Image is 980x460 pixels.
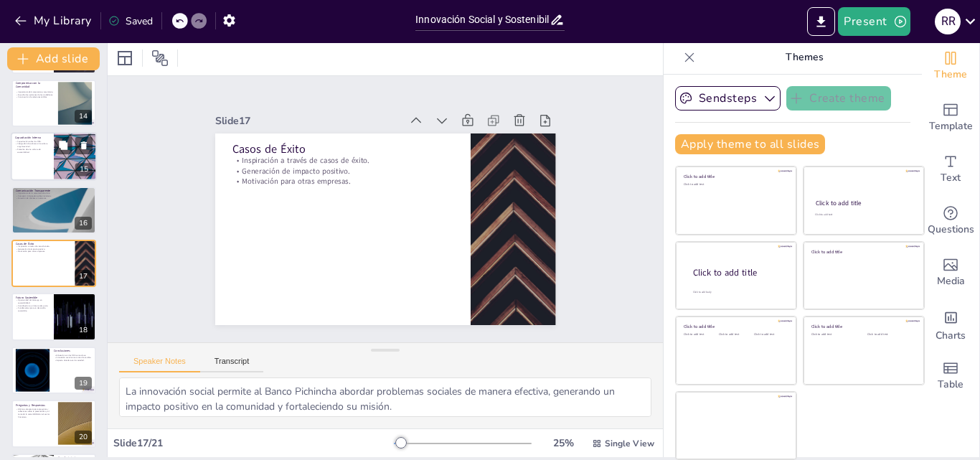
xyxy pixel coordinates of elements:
[922,40,979,92] div: Change the overall theme
[693,267,785,279] div: Click to add title
[838,7,910,36] button: Present
[11,80,96,127] div: https://cdn.sendsteps.com/images/logo/sendsteps_logo_white.pnghttps://cdn.sendsteps.com/images/lo...
[16,90,54,93] p: Importancia del compromiso comunitario.
[16,306,50,311] p: Fundamentos para un desarrollo sostenible.
[807,7,835,36] button: Export to PowerPoint
[934,67,967,83] span: Theme
[108,14,153,28] div: Saved
[75,270,92,283] div: 17
[113,47,136,70] div: Layout
[936,328,966,344] span: Charts
[7,47,100,70] button: Add slide
[16,250,71,253] p: Motivación para otras empresas.
[16,96,54,99] p: Construcción de relaciones sólidas.
[16,408,54,418] p: Abrimos el espacio para preguntas y reflexiones sobre la presentación y el tema de la sostenibili...
[75,431,92,443] div: 20
[811,248,914,254] div: Click to add title
[811,333,857,337] div: Click to add text
[935,9,961,34] div: R R
[16,194,92,197] p: Compartir información sobre iniciativas.
[605,438,654,449] span: Single View
[15,136,50,140] p: Capacitación Interna
[151,50,169,67] span: Position
[75,164,93,177] div: 15
[54,354,92,357] p: Alineación con los ODS como clave.
[11,9,98,32] button: My Library
[119,357,200,372] button: Speaker Notes
[54,359,92,362] p: Impacto duradero en la sociedad.
[16,299,50,304] p: Oportunidad de liderazgo en sostenibilidad.
[54,357,92,360] p: Innovación social como motor de cambio.
[811,324,914,329] div: Click to add title
[16,93,54,96] p: Escuchar las opiniones de los ciudadanos.
[16,81,54,89] p: Compromiso con la Comunidad
[16,403,54,408] p: Preguntas y Respuestas
[786,86,891,111] button: Create theme
[15,140,50,143] p: Capacitación sobre los ODS.
[922,92,979,144] div: Add ready made slides
[816,199,911,207] div: Click to add title
[232,155,453,166] p: Inspiración a través de casos de éxito.
[16,304,50,307] p: Contribución a un futuro más justo.
[232,141,453,157] p: Casos de Éxito
[941,170,961,186] span: Text
[11,293,96,340] div: https://cdn.sendsteps.com/images/logo/sendsteps_logo_white.pnghttps://cdn.sendsteps.com/images/lo...
[937,273,965,289] span: Media
[684,174,786,179] div: Click to add title
[922,195,979,247] div: Get real-time input from your audience
[11,240,96,287] div: https://cdn.sendsteps.com/images/logo/sendsteps_logo_white.pnghttps://cdn.sendsteps.com/images/lo...
[684,333,716,337] div: Click to add text
[232,176,453,187] p: Motivación para otras empresas.
[701,40,908,75] p: Themes
[675,86,781,111] button: Sendsteps
[935,7,961,36] button: R R
[75,217,92,230] div: 16
[922,350,979,402] div: Add a table
[15,143,50,148] p: Integración de valores en la cultura organizacional.
[119,377,651,417] textarea: Presentar casos de éxito puede servir de inspiración para otras organizaciones, mostrando cómo es...
[867,333,913,337] div: Click to add text
[75,137,93,154] button: Delete Slide
[54,349,92,353] p: Conclusiones
[113,436,394,450] div: Slide 17 / 21
[16,188,92,192] p: Comunicación Transparente
[16,245,71,248] p: Inspiración a través de casos de éxito.
[546,436,580,450] div: 25 %
[16,248,71,250] p: Generación de impacto positivo.
[16,192,92,194] p: Importancia de la comunicación clara.
[55,137,72,154] button: Duplicate Slide
[11,400,96,447] div: 20
[16,295,50,299] p: Futuro Sostenible
[16,242,71,246] p: Casos de Éxito
[11,347,96,394] div: https://cdn.sendsteps.com/images/logo/sendsteps_logo_white.pnghttps://cdn.sendsteps.com/images/lo...
[815,213,910,217] div: Click to add text
[15,148,50,153] p: Fomento de una cultura de sostenibilidad.
[11,187,96,234] div: https://cdn.sendsteps.com/images/logo/sendsteps_logo_white.pnghttps://cdn.sendsteps.com/images/lo...
[16,197,92,200] p: Atracción de clientes e inversores.
[675,134,825,154] button: Apply theme to all slides
[58,455,92,459] p: Agradecimientos
[11,133,97,182] div: 15
[215,114,401,128] div: Slide 17
[232,166,453,177] p: Generación de impacto positivo.
[928,222,974,238] span: Questions
[75,110,92,123] div: 14
[693,291,783,294] div: Click to add body
[719,333,751,337] div: Click to add text
[938,377,963,393] span: Table
[922,299,979,350] div: Add charts and graphs
[684,183,786,187] div: Click to add text
[684,324,786,329] div: Click to add title
[75,377,92,390] div: 19
[415,9,550,30] input: Insert title
[75,324,92,337] div: 18
[929,118,973,134] span: Template
[922,247,979,299] div: Add images, graphics, shapes or video
[200,357,264,372] button: Transcript
[754,333,786,337] div: Click to add text
[922,144,979,195] div: Add text boxes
